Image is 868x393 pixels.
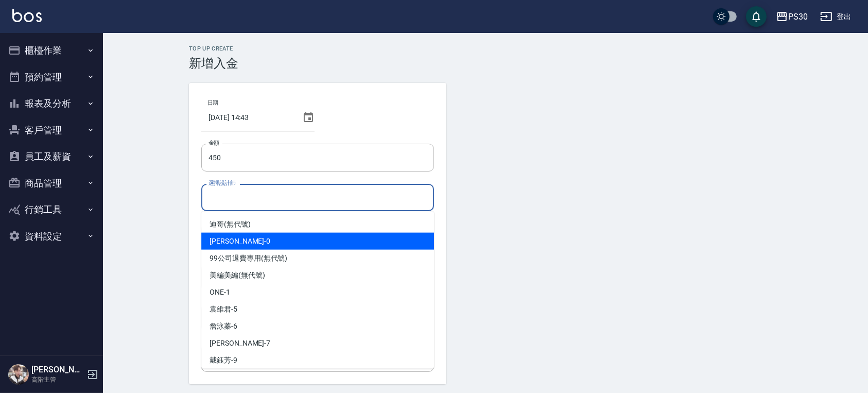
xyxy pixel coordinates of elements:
img: Logo [12,9,42,22]
p: 高階主管 [31,375,84,384]
span: 迪哥 (無代號) [210,219,251,230]
span: 戴鈺芳 -9 [210,355,237,366]
button: PS30 [772,6,812,27]
h5: [PERSON_NAME] [31,365,84,375]
button: 報表及分析 [4,90,99,117]
span: [PERSON_NAME] -7 [210,338,270,349]
span: 99公司退費專用 (無代號) [210,253,287,264]
button: 資料設定 [4,223,99,250]
button: 員工及薪資 [4,143,99,170]
h2: Top Up Create [189,45,782,52]
span: 詹泳蓁 -6 [210,321,237,332]
span: ONE -1 [210,287,230,298]
button: 登出 [816,7,856,26]
label: 日期 [207,99,218,107]
button: 行銷工具 [4,196,99,223]
img: Person [8,364,29,385]
button: 預約管理 [4,64,99,91]
button: 商品管理 [4,170,99,197]
span: 袁維君 -5 [210,304,237,315]
button: save [746,6,767,27]
label: 選擇設計師 [209,179,235,187]
div: PS30 [788,10,808,23]
span: [PERSON_NAME] -0 [210,236,270,247]
button: 客戶管理 [4,117,99,144]
label: 金額 [209,139,219,147]
span: 美編美編 (無代號) [210,270,265,281]
h3: 新增入金 [189,56,782,71]
button: 櫃檯作業 [4,37,99,64]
